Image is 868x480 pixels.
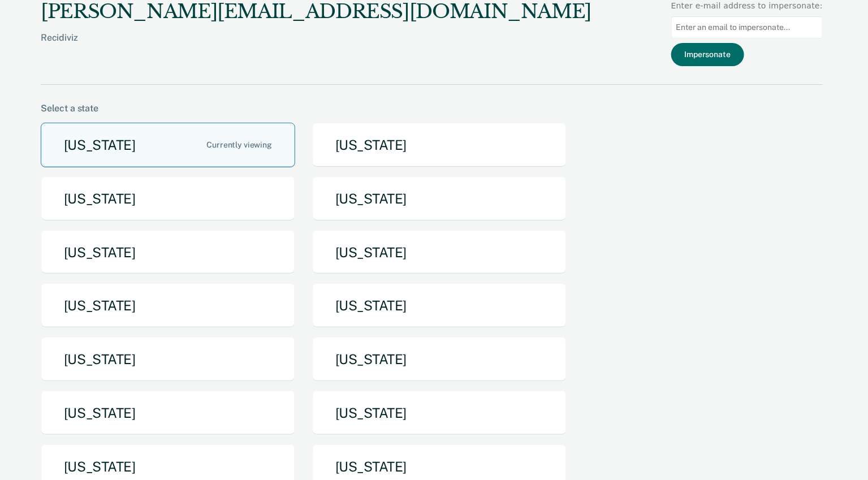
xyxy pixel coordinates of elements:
[671,43,744,66] button: Impersonate
[41,230,295,275] button: [US_STATE]
[41,32,591,61] div: Recidiviz
[41,176,295,221] button: [US_STATE]
[312,337,567,382] button: [US_STATE]
[671,16,823,38] input: Enter an email to impersonate...
[41,337,295,382] button: [US_STATE]
[41,283,295,328] button: [US_STATE]
[312,176,567,221] button: [US_STATE]
[41,391,295,435] button: [US_STATE]
[312,123,567,167] button: [US_STATE]
[312,391,567,435] button: [US_STATE]
[41,123,295,167] button: [US_STATE]
[312,230,567,275] button: [US_STATE]
[312,283,567,328] button: [US_STATE]
[41,103,823,114] div: Select a state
